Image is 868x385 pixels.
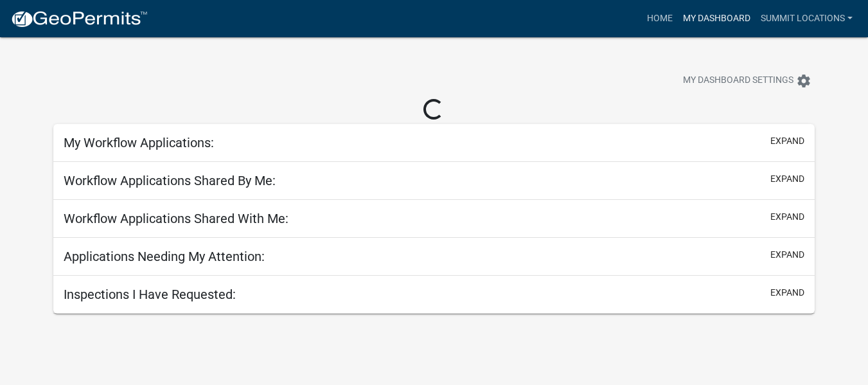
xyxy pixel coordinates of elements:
h5: Inspections I Have Requested: [64,287,236,302]
button: expand [770,248,804,262]
h5: Applications Needing My Attention: [64,249,265,264]
h5: Workflow Applications Shared With Me: [64,211,288,226]
i: settings [796,73,811,89]
h5: My Workflow Applications: [64,135,214,150]
button: expand [770,134,804,148]
button: expand [770,286,804,300]
button: expand [770,210,804,224]
button: My Dashboard Settingssettings [673,68,822,93]
h5: Workflow Applications Shared By Me: [64,173,276,188]
span: My Dashboard Settings [683,73,793,89]
button: expand [770,172,804,186]
a: My Dashboard [678,6,756,31]
a: Summit Locations [756,6,858,31]
a: Home [642,6,678,31]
